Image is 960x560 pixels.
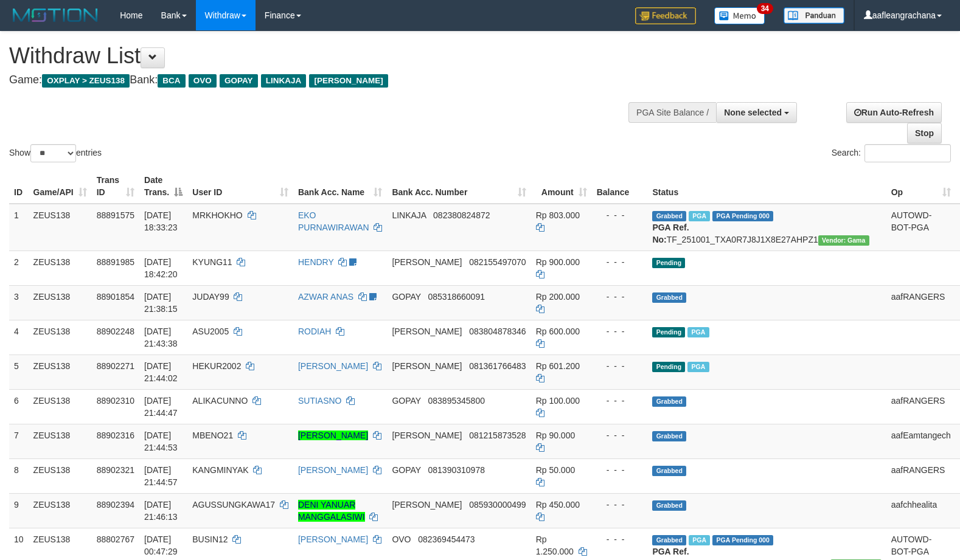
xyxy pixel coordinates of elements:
[298,361,368,371] a: [PERSON_NAME]
[9,389,29,424] td: 6
[757,3,773,14] span: 34
[9,285,29,320] td: 3
[536,292,580,302] span: Rp 200.000
[192,257,232,267] span: KYUNG11
[652,535,686,545] span: Grabbed
[387,169,530,204] th: Bank Acc. Number: activate to sort column ascending
[192,534,228,544] span: BUSIN12
[97,396,134,406] span: 88902310
[9,320,29,354] td: 4
[392,361,462,371] span: [PERSON_NAME]
[192,465,248,475] span: KANGMINYAK
[652,362,685,372] span: Pending
[298,327,331,336] a: RODIAH
[97,361,134,371] span: 88902271
[309,74,388,88] span: [PERSON_NAME]
[30,144,76,162] select: Showentries
[298,292,353,302] a: AZWAR ANAS
[597,429,643,441] div: - - -
[9,251,29,285] td: 2
[652,431,686,441] span: Grabbed
[9,354,29,389] td: 5
[261,74,307,88] span: LINKAJA
[29,320,92,354] td: ZEUS138
[29,169,92,204] th: Game/API: activate to sort column ascending
[298,257,334,267] a: HENDRY
[293,169,387,204] th: Bank Acc. Name: activate to sort column ascending
[592,169,648,204] th: Balance
[886,424,956,458] td: aafEamtangech
[9,144,102,162] label: Show entries
[144,327,178,348] span: [DATE] 21:43:38
[886,493,956,528] td: aafchhealita
[298,534,368,544] a: [PERSON_NAME]
[392,396,420,406] span: GOPAY
[97,210,134,220] span: 88891575
[469,361,526,371] span: Copy 081361766483 to clipboard
[144,292,178,314] span: [DATE] 21:38:15
[687,362,709,372] span: Marked by aafchomsokheang
[597,256,643,268] div: - - -
[192,327,229,336] span: ASU2005
[536,500,580,510] span: Rp 450.000
[392,534,411,544] span: OVO
[886,458,956,493] td: aafRANGERS
[428,396,485,406] span: Copy 083895345800 to clipboard
[687,327,709,337] span: Marked by aafchomsokheang
[652,327,685,337] span: Pending
[597,464,643,476] div: - - -
[9,458,29,493] td: 8
[597,325,643,337] div: - - -
[428,292,485,302] span: Copy 085318660091 to clipboard
[597,533,643,545] div: - - -
[536,327,580,336] span: Rp 600.000
[652,466,686,476] span: Grabbed
[192,430,233,440] span: MBENO21
[29,493,92,528] td: ZEUS138
[144,430,178,452] span: [DATE] 21:44:53
[469,327,526,336] span: Copy 083804878346 to clipboard
[189,74,217,88] span: OVO
[784,7,844,24] img: panduan.png
[536,534,574,556] span: Rp 1.250.000
[29,285,92,320] td: ZEUS138
[628,102,716,123] div: PGA Site Balance /
[97,465,134,475] span: 88902321
[597,360,643,372] div: - - -
[9,169,29,204] th: ID
[29,251,92,285] td: ZEUS138
[220,74,258,88] span: GOPAY
[192,361,241,371] span: HEKUR2002
[42,74,130,88] span: OXPLAY > ZEUS138
[97,257,134,267] span: 88891985
[97,534,134,544] span: 88802767
[652,292,686,303] span: Grabbed
[144,500,178,522] span: [DATE] 21:46:13
[392,257,462,267] span: [PERSON_NAME]
[92,169,139,204] th: Trans ID: activate to sort column ascending
[531,169,592,204] th: Amount: activate to sort column ascending
[818,235,869,246] span: Vendor URL: https://trx31.1velocity.biz
[9,493,29,528] td: 9
[712,535,773,545] span: PGA Pending
[712,211,773,221] span: PGA Pending
[144,210,178,232] span: [DATE] 18:33:23
[714,7,765,24] img: Button%20Memo.svg
[864,144,951,162] input: Search:
[97,292,134,302] span: 88901854
[158,74,185,88] span: BCA
[392,500,462,510] span: [PERSON_NAME]
[97,430,134,440] span: 88902316
[298,430,368,440] a: [PERSON_NAME]
[298,210,369,232] a: EKO PURNAWIRAWAN
[418,534,475,544] span: Copy 082369454473 to clipboard
[9,44,628,68] h1: Withdraw List
[144,257,178,279] span: [DATE] 18:42:20
[139,169,187,204] th: Date Trans.: activate to sort column descending
[392,465,420,475] span: GOPAY
[597,395,643,407] div: - - -
[469,430,526,440] span: Copy 081215873528 to clipboard
[597,499,643,511] div: - - -
[144,396,178,418] span: [DATE] 21:44:47
[192,500,275,510] span: AGUSSUNGKAWA17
